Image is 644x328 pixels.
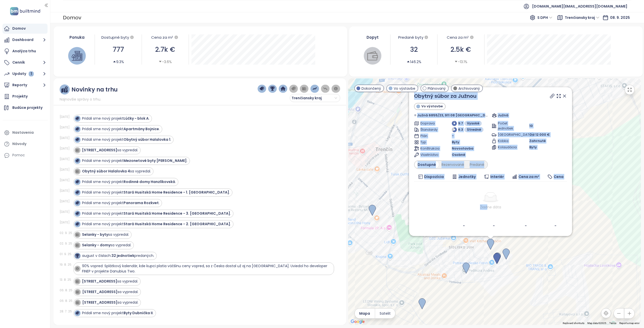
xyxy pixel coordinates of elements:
span: Novostavba [452,146,473,151]
span: Južná 6855/23, 911 08 [GEOGRAPHIC_DATA]-[GEOGRAPHIC_DATA], [GEOGRAPHIC_DATA] [417,113,489,118]
div: -13.1% [454,59,467,65]
img: wallet [367,51,378,61]
b: - [463,223,465,228]
span: S DPH [537,14,552,21]
div: Pridali sme nový projekt . [82,190,230,195]
div: [DATE] [60,189,72,193]
span: Cena za m² [518,174,539,179]
img: icon [76,290,79,294]
div: Pomoc [12,152,25,158]
span: Trenčiansky kraj [292,94,337,102]
span: Kolaudácia [498,145,516,150]
div: sa vypredal. [82,232,129,237]
div: Updaty [12,71,34,77]
div: Ponuka [62,34,92,40]
img: icon [75,212,79,215]
div: 19. 8. 25 [60,262,72,267]
a: Návody [3,139,48,149]
div: 146.2% [407,59,421,65]
span: caret-down [454,60,458,63]
span: Doprava [420,121,439,126]
div: sa vypredal. [82,279,138,284]
div: Projekty [12,93,28,100]
img: icon [76,301,79,304]
strong: Selanky - domy [82,243,110,248]
img: icon [75,279,79,283]
button: Mapa [355,308,375,318]
span: Osobné [452,152,465,157]
strong: 32 jednotiek [111,253,134,258]
div: [DATE] [60,220,72,225]
button: Keyboard shortcuts [563,321,584,325]
div: Pridali sme nový projekt . [82,221,231,227]
div: Pridali sme nový projekt . [82,126,160,132]
div: Budúce projekty [12,105,43,111]
span: 90% vopred: Splátkový kalendár, kde kupci platia väčšinu ceny vopred, sa z Česka dostal už aj na ... [82,263,327,274]
b: - [493,223,495,228]
span: [DOMAIN_NAME][EMAIL_ADDRESS][DOMAIN_NAME] [532,0,627,12]
div: [DATE] [60,136,72,140]
div: [DATE] [60,210,72,214]
div: [DATE] [60,115,72,119]
img: icon [75,222,79,226]
div: 2.7k € [144,44,186,55]
img: icon [75,311,79,315]
img: icon [75,148,79,152]
div: august v číslach: predaných. [82,253,154,258]
div: Pridali sme nový projekt . [82,200,159,206]
div: Pridali sme nový projekt . [82,116,149,121]
img: icon [75,254,79,257]
span: caret-down [158,60,162,63]
img: logo [9,6,42,16]
div: 28. 7. 25 [60,309,72,314]
span: Južná [497,113,508,118]
div: Žiadne dáta [416,204,565,210]
div: [DATE] [60,125,72,130]
strong: Selanky - byty [82,232,108,237]
strong: Apartmány Bojnice [124,126,159,131]
img: icon [75,117,79,120]
span: caret-up [113,60,116,63]
div: Domov [12,25,26,32]
span: Mapa [359,311,370,316]
div: -3.6% [158,59,172,65]
img: price-tag-grey.png [291,86,296,91]
strong: Rodinné domy Hanzlíkovská [124,179,175,184]
div: 1 [29,71,34,76]
button: Updaty 1 [3,69,48,79]
img: icon [75,243,79,247]
span: Byty [452,140,459,145]
span: Trenčiansky kraj [565,14,599,21]
div: 02. 9. 25 [60,241,72,246]
div: Pridali sme nový projekt . [82,137,171,142]
img: icon [75,180,79,183]
div: sa vypredal. [82,169,151,174]
img: icon [75,127,79,131]
span: Archivovaný [458,86,480,91]
div: Pridali sme nový projekt . [82,211,231,216]
div: 01. 9. 25 [60,252,72,256]
div: Pomoc [3,150,48,160]
span: Vlastníctvo [420,152,439,157]
span: Interiér [490,174,504,179]
span: 10 [529,123,533,128]
span: Satelit [380,311,391,316]
div: Rezervované [439,161,467,168]
span: Stredné [467,127,481,132]
span: Vo výstavbe [394,86,415,91]
strong: [STREET_ADDRESS] [82,289,117,294]
div: [DATE] [60,178,72,182]
span: [GEOGRAPHIC_DATA] [498,132,516,137]
div: Dopyt [358,34,388,40]
span: Štandardy [420,127,439,132]
span: Vo výstavbe [421,104,442,109]
span: - [452,133,454,138]
img: icon [75,267,79,270]
button: Dashboard [3,35,48,45]
button: Satelit [375,308,395,318]
img: price-tag-dark-blue.png [260,86,264,91]
strong: Obytný súbor Halalovka 1 [124,137,170,142]
strong: [STREET_ADDRESS] [82,300,117,305]
span: Zahrnuté [529,138,546,144]
span: Typ [420,140,439,145]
